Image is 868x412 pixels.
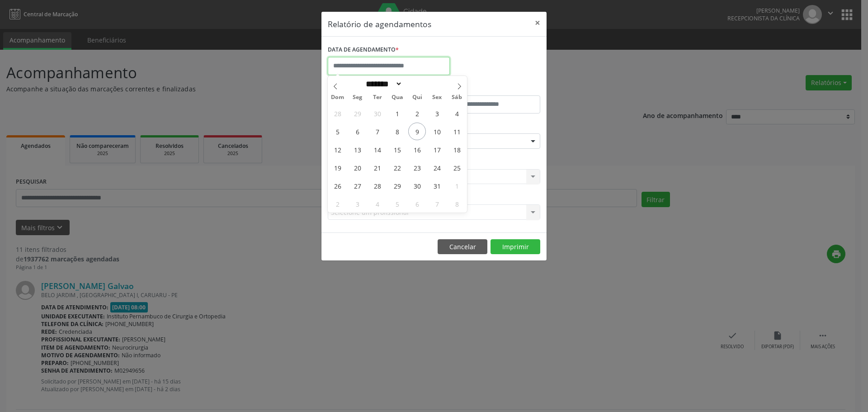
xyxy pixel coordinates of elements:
button: Cancelar [438,239,487,255]
span: Outubro 7, 2025 [368,123,386,140]
span: Novembro 6, 2025 [408,195,426,213]
span: Outubro 23, 2025 [408,159,426,176]
span: Outubro 5, 2025 [329,123,346,140]
span: Outubro 14, 2025 [368,141,386,158]
span: Outubro 4, 2025 [448,104,466,122]
span: Novembro 2, 2025 [329,195,346,213]
span: Outubro 28, 2025 [368,177,386,194]
span: Qui [407,95,427,100]
span: Outubro 30, 2025 [408,177,426,194]
span: Novembro 3, 2025 [349,195,366,213]
span: Outubro 19, 2025 [329,159,346,176]
span: Outubro 24, 2025 [428,159,446,176]
span: Outubro 10, 2025 [428,123,446,140]
span: Outubro 11, 2025 [448,123,466,140]
span: Outubro 16, 2025 [408,141,426,158]
button: Imprimir [491,239,540,255]
span: Novembro 8, 2025 [448,195,466,213]
span: Outubro 2, 2025 [408,104,426,122]
span: Outubro 12, 2025 [329,141,346,158]
span: Novembro 1, 2025 [448,177,466,194]
select: Month [363,79,402,89]
button: Close [528,12,547,34]
label: ATÉ [436,81,540,95]
span: Outubro 21, 2025 [368,159,386,176]
span: Qua [387,95,407,100]
span: Outubro 27, 2025 [349,177,366,194]
span: Outubro 13, 2025 [349,141,366,158]
span: Outubro 8, 2025 [388,123,406,140]
span: Outubro 25, 2025 [448,159,466,176]
span: Outubro 6, 2025 [349,123,366,140]
span: Setembro 29, 2025 [349,104,366,122]
span: Novembro 4, 2025 [368,195,386,213]
span: Novembro 5, 2025 [388,195,406,213]
span: Sex [427,95,447,100]
span: Outubro 1, 2025 [388,104,406,122]
span: Outubro 22, 2025 [388,159,406,176]
span: Sáb [447,95,467,100]
span: Setembro 28, 2025 [329,104,346,122]
span: Outubro 18, 2025 [448,141,466,158]
span: Outubro 20, 2025 [349,159,366,176]
span: Outubro 17, 2025 [428,141,446,158]
span: Outubro 9, 2025 [408,123,426,140]
span: Setembro 30, 2025 [368,104,386,122]
label: DATA DE AGENDAMENTO [328,43,399,57]
span: Seg [348,95,368,100]
span: Outubro 31, 2025 [428,177,446,194]
span: Novembro 7, 2025 [428,195,446,213]
input: Year [402,79,432,89]
span: Outubro 29, 2025 [388,177,406,194]
span: Dom [328,95,348,100]
h5: Relatório de agendamentos [328,18,431,30]
span: Outubro 26, 2025 [329,177,346,194]
span: Ter [368,95,387,100]
span: Outubro 15, 2025 [388,141,406,158]
span: Outubro 3, 2025 [428,104,446,122]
